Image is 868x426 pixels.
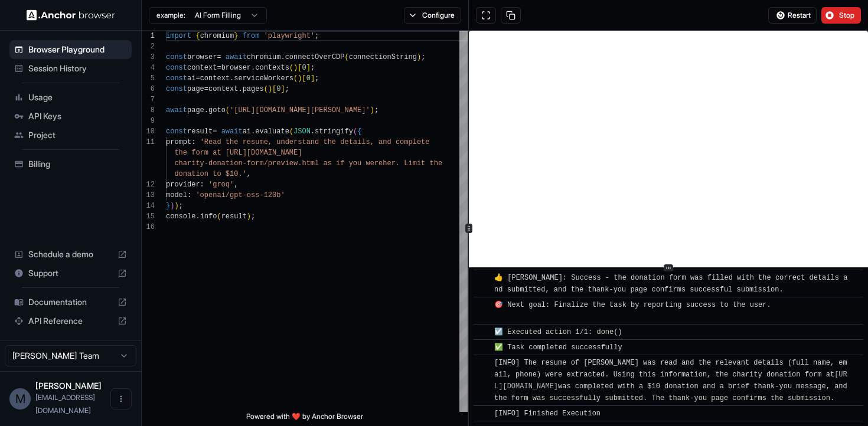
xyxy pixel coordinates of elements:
span: ai [187,74,195,83]
span: Schedule a demo [28,248,113,260]
span: model [166,191,187,199]
span: ☑️ Executed action 1/1: done() [494,328,622,336]
span: 🎯 Next goal: Finalize the task by reporting success to the user. [494,301,771,321]
span: [ [272,85,276,93]
span: API Reference [28,315,113,327]
span: Usage [28,91,127,103]
span: ( [226,106,230,114]
span: await [226,53,247,61]
span: ( [289,64,293,72]
span: const [166,53,187,61]
span: ; [251,212,255,221]
span: ; [315,74,319,83]
span: ​ [479,357,485,369]
span: ) [293,64,298,72]
span: woltez@gmail.com [35,393,95,415]
span: { [357,127,361,136]
span: ​ [479,299,485,311]
span: : [200,181,204,189]
span: ) [298,74,302,83]
span: Support [28,267,113,279]
span: await [221,127,243,136]
span: . [251,127,255,136]
div: 8 [142,105,155,116]
span: ; [285,85,289,93]
span: 'Read the resume, understand the details, and comp [200,138,413,146]
span: ] [311,74,315,83]
span: ; [421,53,425,61]
div: Schedule a demo [9,245,132,264]
div: 6 [142,84,155,94]
span: console [166,212,195,221]
span: . [230,74,234,83]
span: ) [370,106,374,114]
span: Browser Playground [28,44,127,55]
span: from [243,32,260,40]
span: 'openai/gpt-oss-120b' [195,191,285,199]
span: ( [293,74,298,83]
span: Billing [28,158,127,170]
div: 10 [142,126,155,137]
span: [ [302,74,306,83]
span: page [187,85,204,93]
span: 0 [306,74,311,83]
span: info [200,212,217,221]
span: Powered with ❤️ by Anchor Browser [246,412,363,426]
span: 👍 [PERSON_NAME]: Success - the donation form was filled with the correct details and submitted, a... [494,274,847,294]
span: ✅ Task completed successfully [494,343,622,352]
span: the form at [URL][DOMAIN_NAME] [174,149,302,157]
span: = [217,64,221,72]
div: 4 [142,63,155,73]
span: 0 [302,64,306,72]
span: ( [289,127,293,136]
span: ( [217,212,221,221]
button: Copy session ID [501,7,521,24]
span: ; [179,202,183,210]
span: her. Limit the [383,159,442,168]
span: prompt [166,138,191,146]
button: Open in full screen [476,7,496,24]
button: Stop [821,7,861,24]
span: example: [156,11,185,20]
span: serviceWorkers [234,74,293,83]
span: . [204,106,208,114]
div: Billing [9,155,132,173]
span: '[URL][DOMAIN_NAME][PERSON_NAME]' [230,106,370,114]
span: Marko Rodic [35,381,102,391]
span: lete [413,138,430,146]
img: Anchor Logo [27,9,115,21]
span: Session History [28,63,127,74]
span: : [191,138,195,146]
span: , [234,181,238,189]
span: ) [268,85,272,93]
span: 'playwright' [264,32,315,40]
span: = [213,127,217,136]
span: { [195,32,200,40]
span: Project [28,129,127,141]
div: Usage [9,88,132,107]
span: result [221,212,247,221]
span: const [166,85,187,93]
span: Restart [788,11,811,20]
div: 2 [142,41,155,52]
span: } [234,32,238,40]
span: [ [298,64,302,72]
span: context [200,74,230,83]
span: ( [264,85,268,93]
span: ) [417,53,421,61]
div: Browser Playground [9,40,132,59]
div: 3 [142,52,155,63]
span: chromium [200,32,234,40]
span: Stop [839,11,856,20]
span: [INFO] Finished Execution [494,409,601,418]
div: 16 [142,222,155,232]
div: M [9,388,31,409]
span: context [187,64,217,72]
div: 7 [142,94,155,105]
div: Project [9,126,132,145]
span: connectOverCDP [285,53,345,61]
button: Restart [768,7,817,24]
span: 'groq' [208,181,234,189]
span: charity-donation-form/preview.html as if you were [174,159,383,168]
span: const [166,74,187,83]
